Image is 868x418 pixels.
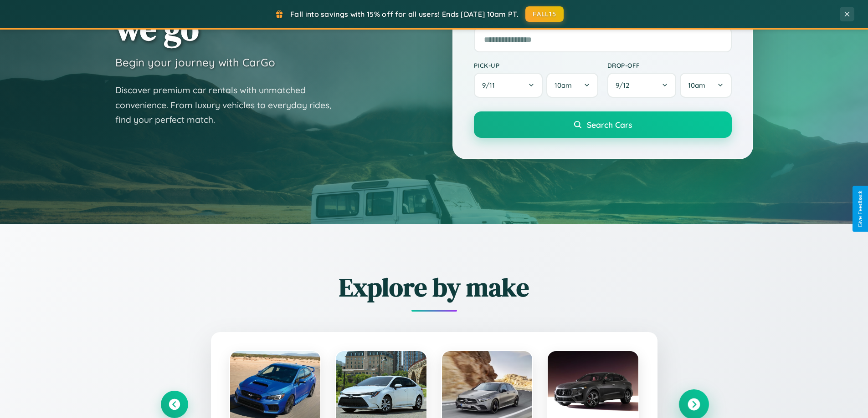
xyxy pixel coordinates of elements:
label: Pick-up [474,61,598,69]
button: 10am [680,73,731,98]
button: FALL15 [525,6,564,22]
p: Discover premium car rentals with unmatched convenience. From luxury vehicles to everyday rides, ... [115,83,343,127]
label: Drop-off [607,61,732,69]
h2: Explore by make [161,270,708,305]
span: Search Cars [587,120,632,130]
button: 9/12 [607,73,677,98]
button: 9/11 [474,73,543,98]
button: Search Cars [474,111,732,138]
span: 9 / 11 [482,81,499,90]
div: Give Feedback [857,191,863,227]
span: 10am [688,81,705,90]
button: 10am [546,73,598,98]
span: 10am [555,81,572,90]
span: Fall into savings with 15% off for all users! Ends [DATE] 10am PT. [290,10,519,19]
span: 9 / 12 [616,81,634,90]
h3: Begin your journey with CarGo [115,55,275,69]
